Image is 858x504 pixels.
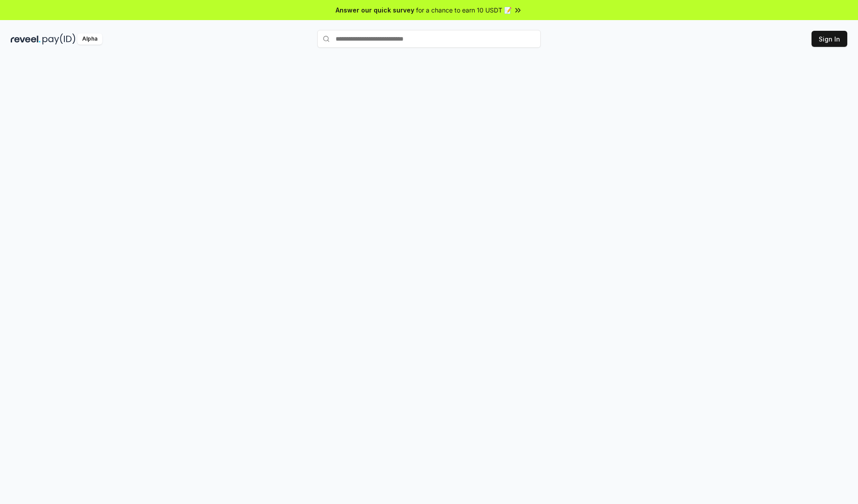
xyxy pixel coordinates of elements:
button: Sign In [812,31,847,47]
span: Answer our quick survey [336,5,414,15]
img: pay_id [42,33,76,45]
div: Alpha [77,33,102,45]
span: for a chance to earn 10 USDT 📝 [416,5,512,15]
img: reveel_dark [11,33,41,45]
